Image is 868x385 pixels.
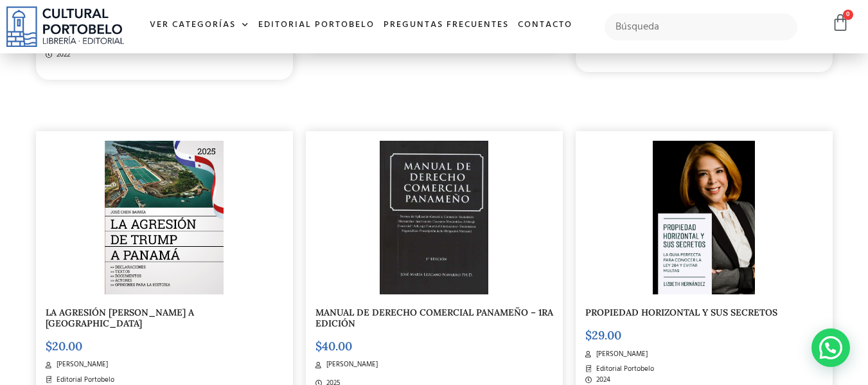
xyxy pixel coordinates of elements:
[831,13,849,32] a: 0
[605,13,798,40] input: Búsqueda
[254,12,379,39] a: Editorial Portobelo
[379,12,513,39] a: Preguntas frecuentes
[585,307,777,318] a: PROPIEDAD HORIZONTAL Y SUS SECRETOS
[315,307,553,329] a: MANUAL DE DERECHO COMERCIAL PANAMEÑO – 1RA EDICIÓN
[380,141,488,295] img: WhatsApp Image 2025-02-14 at 1.00.55 PM
[513,12,577,39] a: Contacto
[323,359,378,370] span: [PERSON_NAME]
[653,141,755,295] img: AAFF-TRZ-Portada Lizbeth-11 abr 24-01
[105,141,224,295] img: ARREGLADA-AT-C-V2-agresion
[843,10,853,20] span: 0
[593,364,654,375] span: Editorial Portobelo
[53,49,70,60] span: 2022
[315,339,322,354] span: $
[593,349,648,360] span: [PERSON_NAME]
[46,339,52,354] span: $
[145,12,254,39] a: Ver Categorías
[585,328,592,343] span: $
[46,307,194,329] a: LA AGRESIÓN [PERSON_NAME] A [GEOGRAPHIC_DATA]
[53,359,108,370] span: [PERSON_NAME]
[585,328,621,343] bdi: 29.00
[315,339,352,354] bdi: 40.00
[46,339,82,354] bdi: 20.00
